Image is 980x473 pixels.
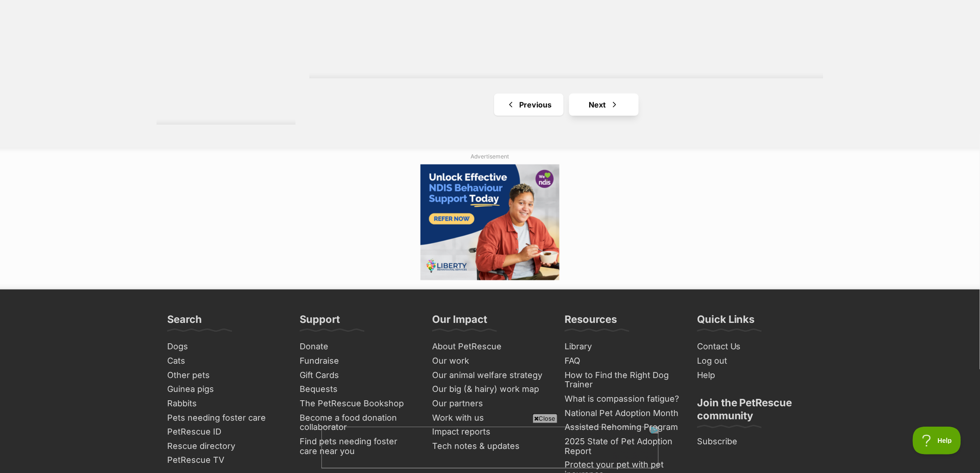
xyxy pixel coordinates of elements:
a: Library [561,340,684,354]
a: Rescue directory [163,439,287,454]
a: Subscribe [693,435,817,449]
a: Fundraise [296,354,419,368]
a: Work with us [428,411,552,425]
span: Close [533,414,558,423]
a: Contact Us [693,340,817,354]
a: Previous page [494,94,564,116]
a: National Pet Adoption Month [561,406,684,421]
a: Our work [428,354,552,368]
h3: Quick Links [697,313,755,331]
a: Donate [296,340,419,354]
a: What is compassion fatigue? [561,392,684,406]
a: Find pets needing foster care near you [296,435,419,458]
iframe: Help Scout Beacon - Open [913,427,961,454]
h3: Search [167,313,202,331]
a: Become a food donation collaborator [296,411,419,435]
a: Gift Cards [296,368,419,383]
a: Rabbits [163,397,287,411]
a: Our big (& hairy) work map [428,382,552,397]
a: Next page [569,94,639,116]
h3: Join the PetRescue community [697,396,813,428]
iframe: Advertisement [421,164,559,280]
a: Bequests [296,382,419,397]
a: PetRescue TV [163,454,287,468]
a: Cats [163,354,287,368]
a: Pets needing foster care [163,411,287,425]
a: Help [693,368,817,383]
a: Log out [693,354,817,368]
a: Our partners [428,397,552,411]
a: Other pets [163,368,287,383]
nav: Pagination [309,94,823,116]
h3: Support [300,313,340,331]
iframe: Advertisement [321,427,659,468]
a: Our animal welfare strategy [428,368,552,383]
a: The PetRescue Bookshop [296,397,419,411]
a: About PetRescue [428,340,552,354]
a: FAQ [561,354,684,368]
a: Assisted Rehoming Program [561,420,684,435]
h3: Our Impact [432,313,487,331]
h3: Resources [565,313,617,331]
a: How to Find the Right Dog Trainer [561,368,684,392]
a: Guinea pigs [163,382,287,397]
a: PetRescue ID [163,425,287,439]
a: Dogs [163,340,287,354]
